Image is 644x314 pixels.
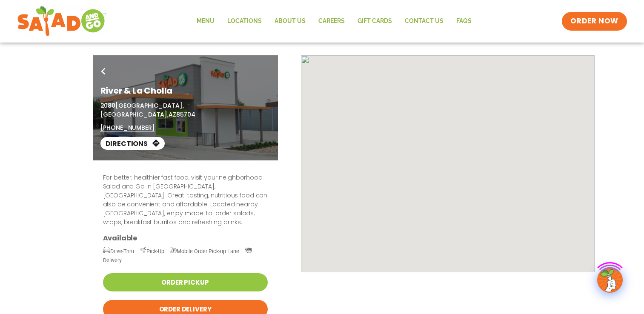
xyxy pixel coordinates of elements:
a: Careers [312,11,351,31]
span: ORDER NOW [570,16,618,26]
span: 2080 [100,101,115,110]
a: About Us [268,11,312,31]
span: 85704 [176,110,195,119]
h1: River & La Cholla [100,84,270,97]
nav: Menu [190,11,478,31]
span: [GEOGRAPHIC_DATA], [100,110,169,119]
span: Pick-Up [140,248,164,254]
span: Drive-Thru [103,248,134,254]
a: ORDER NOW [562,12,627,31]
a: Contact Us [398,11,450,31]
h3: Available [103,234,268,243]
a: Locations [221,11,268,31]
span: [GEOGRAPHIC_DATA], [115,101,183,110]
a: Order Pickup [103,273,268,291]
a: FAQs [450,11,478,31]
img: new-SAG-logo-768×292 [17,4,107,38]
a: Menu [190,11,221,31]
a: GIFT CARDS [351,11,398,31]
span: AZ [169,110,176,119]
a: [PHONE_NUMBER] [100,123,155,132]
p: For better, healthier fast food, visit your neighborhood Salad and Go in [GEOGRAPHIC_DATA], [GEOG... [103,173,268,227]
span: Mobile Order Pick-up Lane [170,248,240,254]
a: Directions [100,137,165,150]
